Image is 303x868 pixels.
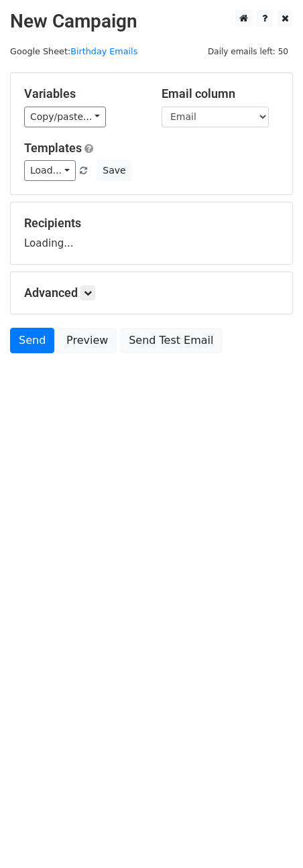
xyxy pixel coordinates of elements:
a: Load... [24,160,76,181]
a: Send [10,328,54,353]
h5: Advanced [24,286,279,300]
small: Google Sheet: [10,46,137,56]
h5: Variables [24,86,141,101]
a: Daily emails left: 50 [203,46,293,56]
a: Birthday Emails [70,46,137,56]
a: Copy/paste... [24,107,106,127]
h5: Recipients [24,216,279,231]
a: Templates [24,141,82,155]
a: Preview [58,328,117,353]
span: Daily emails left: 50 [203,44,293,59]
div: Loading... [24,216,279,251]
h2: New Campaign [10,10,293,33]
button: Save [97,160,131,181]
a: Send Test Email [120,328,222,353]
h5: Email column [162,86,279,101]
